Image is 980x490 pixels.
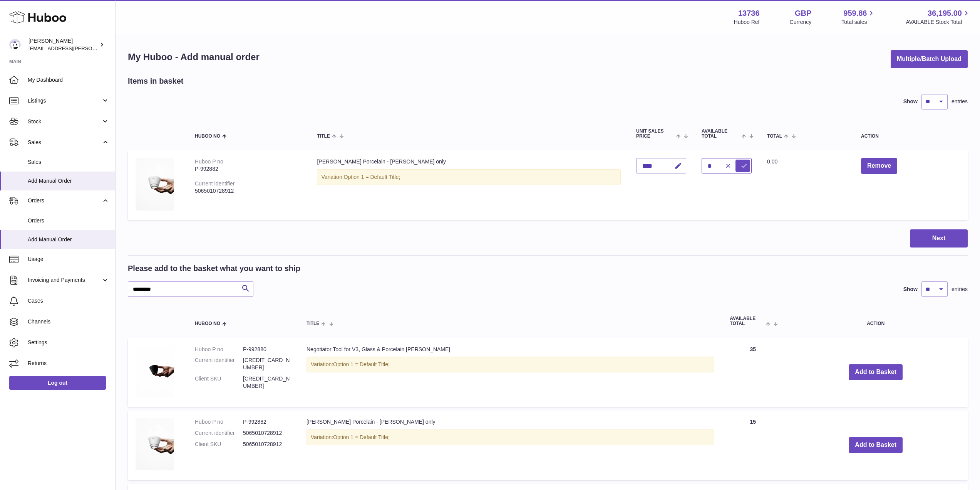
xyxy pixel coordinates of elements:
span: Option 1 = Default Title; [333,434,390,440]
div: Variation: [307,429,714,445]
th: Action [784,308,968,334]
span: AVAILABLE Stock Total [906,19,971,26]
span: Huboo no [195,321,220,326]
span: 959.86 [843,8,867,19]
td: [PERSON_NAME] Porcelain - [PERSON_NAME] only [299,411,722,480]
div: 5065010728912 [195,187,302,195]
span: Add Manual Order [28,236,109,243]
div: P-992882 [195,165,302,173]
td: 35 [722,338,784,407]
label: Show [903,286,918,293]
div: Action [861,134,960,139]
span: Title [307,321,319,326]
span: Total sales [841,19,876,26]
dt: Current identifier [195,357,243,371]
span: Returns [28,360,109,367]
span: Invoicing and Payments [28,276,101,284]
span: Option 1 = Default Title; [344,174,400,180]
span: Title [317,134,330,139]
label: Show [903,98,918,105]
h1: My Huboo - Add manual order [128,51,260,63]
dd: P-992880 [243,346,291,353]
td: [PERSON_NAME] Porcelain - [PERSON_NAME] only [309,150,628,220]
span: Total [767,134,782,139]
button: Add to Basket [849,437,903,453]
span: 36,195.00 [928,8,962,19]
span: AVAILABLE Total [730,316,764,326]
span: Orders [28,217,109,224]
span: AVAILABLE Total [702,129,740,139]
dd: 5065010728912 [243,441,291,448]
dd: 5065010728912 [243,429,291,437]
span: [EMAIL_ADDRESS][PERSON_NAME][DOMAIN_NAME] [28,45,154,51]
dt: Current identifier [195,429,243,437]
span: Cases [28,297,109,305]
span: My Dashboard [28,76,109,84]
span: Channels [28,318,109,325]
a: Log out [9,376,106,390]
span: Orders [28,197,101,204]
span: Option 1 = Default Title; [333,361,390,367]
img: OREA Brewer Porcelain - brewer only [136,158,174,210]
dd: [CREDIT_CARD_NUMBER] [243,357,291,371]
strong: 13736 [738,8,760,19]
button: Multiple/Batch Upload [891,50,968,68]
a: 36,195.00 AVAILABLE Stock Total [906,8,971,26]
span: Huboo no [195,134,220,139]
strong: GBP [795,8,811,19]
img: OREA Brewer Porcelain - brewer only [136,418,174,470]
span: Listings [28,97,101,104]
dd: P-992882 [243,418,291,426]
span: Add Manual Order [28,177,109,185]
div: Variation: [307,357,714,372]
div: Currency [790,19,812,26]
button: Add to Basket [849,364,903,380]
span: Usage [28,256,109,263]
a: 959.86 Total sales [841,8,876,26]
dd: [CREDIT_CARD_NUMBER] [243,375,291,390]
dt: Client SKU [195,375,243,390]
span: Sales [28,139,101,146]
dt: Huboo P no [195,418,243,426]
span: Stock [28,118,101,125]
div: Current identifier [195,180,235,187]
dt: Client SKU [195,441,243,448]
span: Sales [28,158,109,166]
button: Remove [861,158,897,174]
span: 0.00 [767,158,777,165]
h2: Items in basket [128,76,184,86]
img: Negotiator Tool for V3, Glass & Porcelain Brewer [136,346,174,397]
div: Variation: [317,169,621,185]
span: Settings [28,339,109,346]
img: horia@orea.uk [9,39,21,51]
td: Negotiator Tool for V3, Glass & Porcelain [PERSON_NAME] [299,338,722,407]
div: Huboo Ref [734,19,760,26]
div: Huboo P no [195,158,223,165]
span: Unit Sales Price [636,129,674,139]
button: Next [910,229,968,248]
span: entries [952,98,968,105]
div: [PERSON_NAME] [28,37,98,52]
td: 15 [722,411,784,480]
dt: Huboo P no [195,346,243,353]
h2: Please add to the basket what you want to ship [128,263,300,274]
span: entries [952,286,968,293]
